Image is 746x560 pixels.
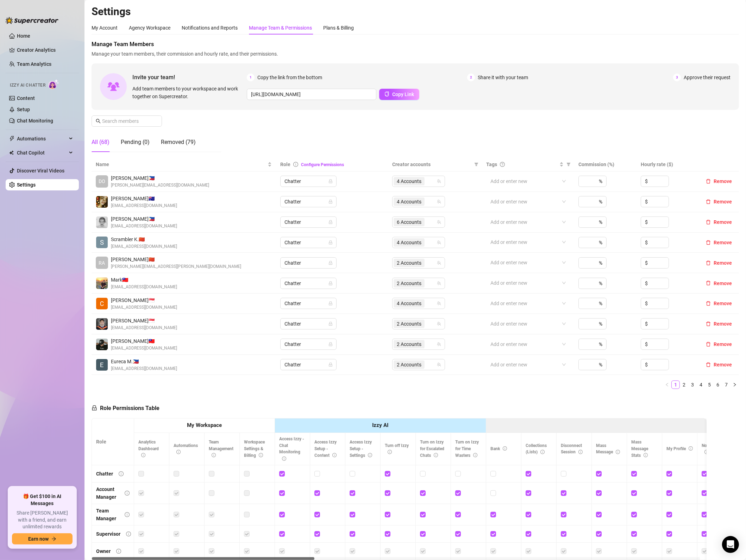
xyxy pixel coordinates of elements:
span: Analytics Dashboard [138,440,159,458]
span: Earn now [28,536,49,542]
span: right [733,383,737,387]
div: Account Manager [96,485,119,501]
span: Chatter [284,196,332,207]
span: team [437,342,441,346]
span: Manage your team members, their commission and hourly rate, and their permissions. [92,50,739,58]
span: lock [328,281,333,285]
span: Name [96,161,266,168]
span: Add team members to your workspace and work together on Supercreator. [132,85,244,100]
a: Settings [17,182,36,188]
span: search [96,119,101,124]
span: 2 Accounts [397,279,421,287]
li: 4 [697,380,705,389]
span: [PERSON_NAME] 🇦🇺 [111,195,177,202]
span: info-circle [616,450,620,454]
span: 2 Accounts [397,259,421,267]
button: Remove [703,299,735,308]
span: [PERSON_NAME] 🇵🇭 [111,174,209,182]
span: [PERSON_NAME] 🇸🇬 [111,296,177,304]
span: Access Izzy Setup - Content [314,440,337,458]
span: 4 Accounts [394,299,425,308]
span: [EMAIL_ADDRESS][DOMAIN_NAME] [111,202,177,209]
span: lock [328,301,333,306]
span: team [437,200,441,204]
span: 4 Accounts [397,239,421,246]
div: Removed (79) [161,138,196,146]
span: 2 Accounts [394,279,425,288]
span: Automations [174,443,198,455]
span: team [437,281,441,285]
a: Setup [17,107,30,112]
div: Chatter [96,470,113,478]
span: Turn off Izzy [385,443,409,455]
button: Remove [703,197,735,206]
span: delete [706,179,711,184]
span: Eureca M. 🇵🇭 [111,358,177,365]
span: question-circle [500,162,505,167]
span: delete [706,362,711,367]
div: Pending (0) [121,138,150,146]
div: Plans & Billing [323,24,354,32]
span: thunderbolt [9,136,15,141]
span: 3 [673,74,681,81]
div: Agency Workspace [129,24,170,32]
span: [EMAIL_ADDRESS][DOMAIN_NAME] [111,223,177,229]
strong: Izzy AI [372,422,388,428]
span: Tags [486,161,497,168]
span: Invite your team! [132,73,247,82]
img: Jericko [96,339,108,350]
span: arrow-right [51,536,56,541]
span: info-circle [125,491,130,496]
span: 2 [467,74,475,81]
span: Remove [714,301,732,306]
span: info-circle [125,512,130,517]
span: Remove [714,362,732,367]
span: [PERSON_NAME] 🇨🇳 [111,256,241,263]
span: Remove [714,260,732,266]
span: info-circle [141,453,145,457]
th: Name [92,158,276,171]
span: delete [706,260,711,265]
span: Scrambler K. 🇨🇳 [111,235,177,243]
span: team [437,220,441,224]
span: filter [565,159,572,170]
span: info-circle [689,446,693,451]
span: Turn on Izzy for Escalated Chats [420,440,444,458]
span: lock [328,322,333,326]
span: Turn on Izzy for Time Wasters [455,440,479,458]
span: [PERSON_NAME][EMAIL_ADDRESS][PERSON_NAME][DOMAIN_NAME] [111,263,241,270]
span: info-circle [388,450,392,454]
span: Chatter [284,258,332,268]
span: filter [566,162,571,166]
span: Copy the link from the bottom [257,74,322,81]
span: lock [328,240,333,245]
li: Next Page [731,380,739,389]
span: info-circle [126,531,131,536]
button: Remove [703,360,735,369]
span: delete [706,240,711,245]
span: Remove [714,178,732,184]
span: Creator accounts [392,161,471,168]
a: Home [17,33,30,39]
span: delete [706,321,711,326]
span: info-circle [259,453,263,457]
span: Remove [714,341,732,347]
div: Supervisor [96,530,120,538]
span: Role [280,162,290,167]
span: Workspace Settings & Billing [244,440,265,458]
span: Mass Message Stats [631,440,648,458]
span: Share it with your team [478,74,528,81]
span: My Profile [666,446,693,451]
a: Chat Monitoring [17,118,53,124]
span: 4 Accounts [397,198,421,206]
span: 2 Accounts [394,360,425,369]
li: Previous Page [663,380,671,389]
span: team [437,363,441,367]
a: 7 [722,381,730,389]
span: filter [474,162,478,166]
span: [EMAIL_ADDRESS][DOMAIN_NAME] [111,365,177,372]
img: Charlotte Acogido [96,298,108,309]
a: 5 [706,381,713,389]
span: filter [473,159,480,170]
span: Mark 🇹🇼 [111,276,177,284]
